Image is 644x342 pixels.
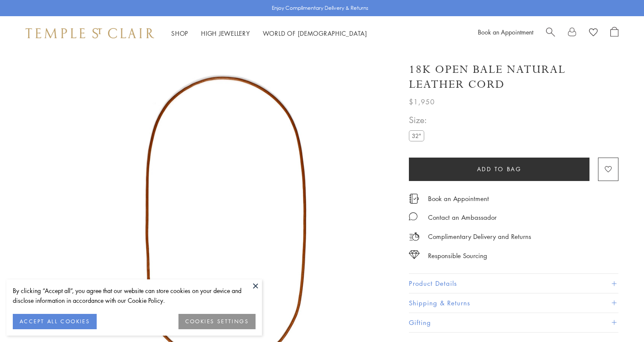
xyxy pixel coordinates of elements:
[589,27,598,40] a: View Wishlist
[26,28,154,38] img: Temple St. Clair
[409,62,618,92] h1: 18K Open Bale Natural Leather Cord
[409,250,420,259] img: icon_sourcing.svg
[263,29,367,37] a: World of [DEMOGRAPHIC_DATA]World of [DEMOGRAPHIC_DATA]
[477,164,522,174] span: Add to bag
[478,28,533,36] a: Book an Appointment
[171,28,367,39] nav: Main navigation
[272,4,368,12] p: Enjoy Complimentary Delivery & Returns
[171,29,188,37] a: ShopShop
[13,314,97,329] button: ACCEPT ALL COOKIES
[409,158,589,181] button: Add to bag
[601,302,635,333] iframe: Gorgias live chat messenger
[409,212,417,221] img: MessageIcon-01_2.svg
[178,314,256,329] button: COOKIES SETTINGS
[409,274,618,293] button: Product Details
[546,27,555,40] a: Search
[428,250,487,261] div: Responsible Sourcing
[409,130,424,141] label: 32"
[409,313,618,332] button: Gifting
[428,212,497,223] div: Contact an Ambassador
[13,286,256,305] div: By clicking “Accept all”, you agree that our website can store cookies on your device and disclos...
[409,293,618,313] button: Shipping & Returns
[428,231,531,242] p: Complimentary Delivery and Returns
[409,231,420,242] img: icon_delivery.svg
[409,96,435,107] span: $1,950
[409,113,428,127] span: Size:
[428,194,489,203] a: Book an Appointment
[201,29,250,37] a: High JewelleryHigh Jewellery
[409,194,419,204] img: icon_appointment.svg
[610,27,618,40] a: Open Shopping Bag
